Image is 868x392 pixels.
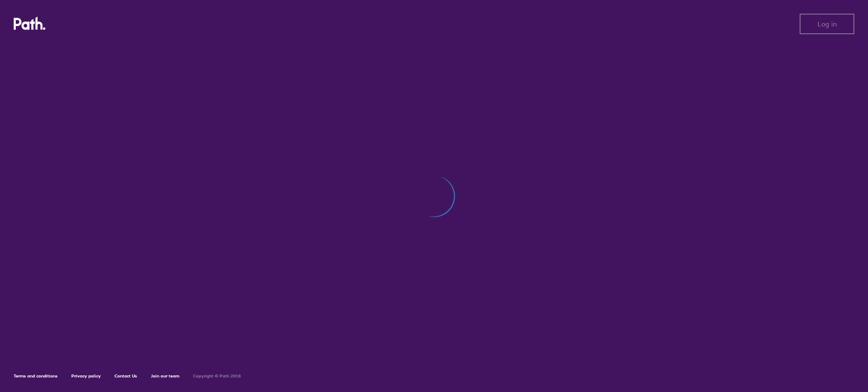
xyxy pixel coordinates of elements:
[151,373,179,379] a: Join our team
[14,373,58,379] a: Terms and conditions
[114,373,137,379] a: Contact Us
[800,14,854,34] button: Log in
[818,20,837,28] span: Log in
[71,373,101,379] a: Privacy policy
[193,374,241,379] h6: Copyright © Path 2018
